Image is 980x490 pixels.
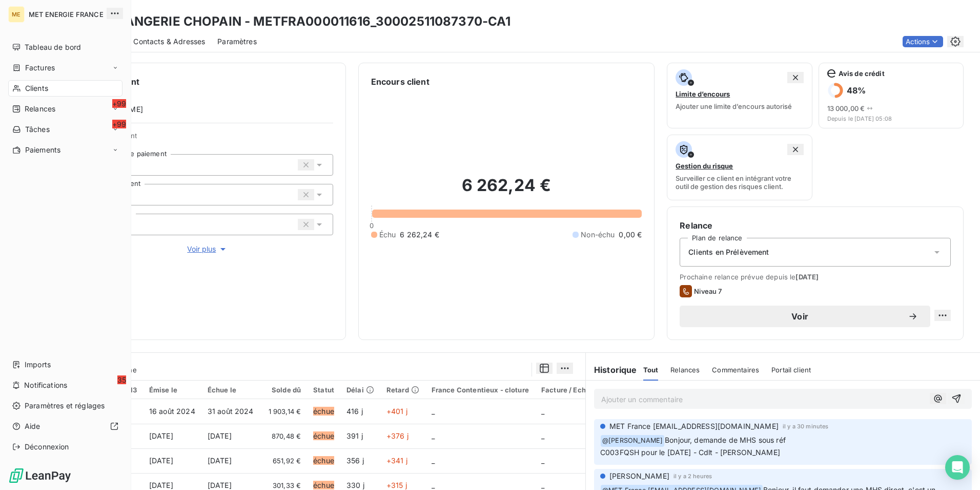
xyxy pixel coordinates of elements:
span: Gestion du risque [676,162,733,170]
span: _ [541,456,544,465]
span: 16 août 2024 [149,407,195,416]
input: Ajouter une valeur [130,190,138,199]
h6: Relance [680,219,951,232]
span: Aide [25,421,40,431]
span: échue [313,481,334,489]
div: Statut [313,386,334,394]
span: +376 j [386,431,409,440]
span: Surveiller ce client en intégrant votre outil de gestion des risques client. [676,174,803,191]
div: Open Intercom Messenger [945,455,970,480]
span: 0,00 € [619,230,642,240]
span: Portail client [771,366,811,374]
span: échue [313,407,334,416]
span: [DATE] [208,431,232,440]
span: Non-échu [581,230,615,240]
span: 391 j [346,431,363,440]
span: Paiements [25,145,60,155]
span: [DATE] [149,431,173,440]
span: Contacts & Adresses [133,36,205,47]
span: [DATE] [208,456,232,465]
span: Paramètres et réglages [25,401,105,411]
div: ME [8,6,25,23]
span: Tâches [25,124,50,135]
div: France Contentieux - cloture [432,386,529,394]
span: _ [541,431,544,440]
span: Prochaine relance prévue depuis le [680,273,951,281]
span: il y a 2 heures [673,473,712,479]
span: _ [541,481,544,489]
span: 13 000,00 € [827,104,865,112]
span: Avis de crédit [839,69,885,78]
span: C003FQSH pour le [DATE] - Cdlt - [PERSON_NAME] [600,448,780,457]
span: _ [432,481,435,489]
span: +315 j [386,481,407,489]
span: _ [432,407,435,416]
span: Depuis le [DATE] 05:08 [827,116,955,122]
h2: 6 262,24 € [371,175,642,206]
span: Paramètres [217,36,257,47]
span: Voir plus [187,244,228,254]
span: Commentaires [712,366,759,374]
span: Ajouter une limite d’encours autorisé [676,102,792,110]
div: Échue le [208,386,256,394]
span: 0 [370,221,374,230]
button: Actions [903,36,943,47]
img: Logo LeanPay [8,467,72,484]
span: [DATE] [149,481,173,489]
span: _ [541,407,544,416]
h6: 48 % [847,85,866,96]
span: +401 j [386,407,407,416]
span: [DATE] [795,273,819,281]
span: Niveau 7 [694,287,722,295]
span: +341 j [386,456,407,465]
h6: Encours client [371,76,430,88]
span: Tout [643,366,659,374]
span: Tableau de bord [25,42,81,52]
span: _ [432,456,435,465]
span: échue [313,456,334,465]
h6: Historique [586,364,637,376]
span: 35 [117,375,126,384]
a: Aide [8,418,122,435]
span: Clients [25,83,48,93]
span: 6 262,24 € [400,230,439,240]
span: Propriétés Client [83,131,333,146]
span: 13 [130,386,137,394]
span: +99 [112,120,126,128]
span: 356 j [346,456,364,465]
span: Bonjour, demande de MHS sous réf [665,436,786,444]
span: Clients en Prélèvement [688,247,769,257]
button: Gestion du risqueSurveiller ce client en intégrant votre outil de gestion des risques client. [667,135,812,200]
div: Délai [346,386,374,394]
span: 651,92 € [269,456,301,466]
span: 416 j [346,407,363,416]
span: il y a 30 minutes [783,423,829,429]
span: +99 [112,99,126,108]
h3: BOULANGERIE CHOPAIN - METFRA000011616_30002511087370-CA1 [90,12,511,31]
div: Solde dû [269,386,301,394]
div: Émise le [149,386,195,394]
span: _ [432,431,435,440]
span: Voir [692,312,908,321]
button: Limite d’encoursAjouter une limite d’encours autorisé [667,63,812,128]
span: [DATE] [208,481,232,489]
span: 330 j [346,481,364,489]
button: Voir [680,306,930,327]
span: Factures [25,63,55,73]
span: Relances [670,366,700,374]
span: Notifications [24,380,67,390]
span: [DATE] [149,456,173,465]
span: Déconnexion [25,442,69,452]
div: Retard [386,386,419,394]
span: MET France [EMAIL_ADDRESS][DOMAIN_NAME] [609,421,779,431]
span: 870,48 € [269,431,301,441]
span: 1 903,14 € [269,406,301,417]
span: Limite d’encours [676,90,730,98]
span: Échu [379,230,396,240]
span: Imports [25,360,51,370]
span: @ [PERSON_NAME] [601,435,664,447]
span: [PERSON_NAME] [609,471,669,481]
button: Voir plus [83,243,333,255]
span: 31 août 2024 [208,407,254,416]
span: échue [313,431,334,440]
